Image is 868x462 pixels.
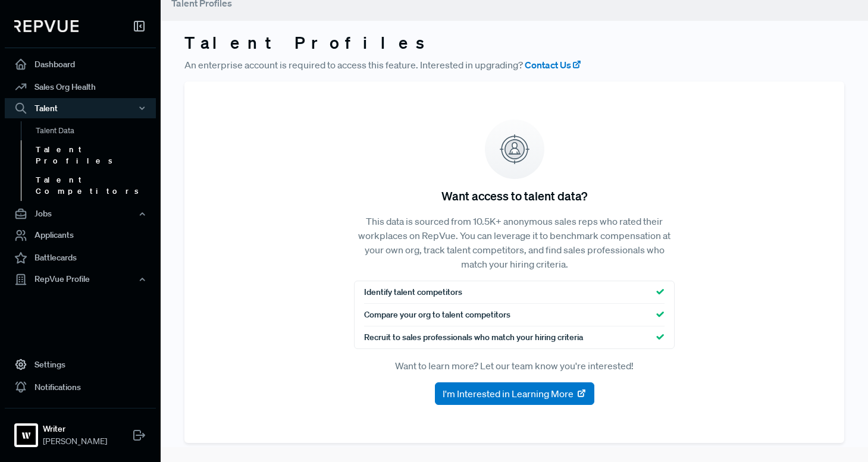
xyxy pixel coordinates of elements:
a: Talent Competitors [21,170,172,200]
span: I'm Interested in Learning More [443,386,574,401]
img: RepVue [14,20,79,32]
span: [PERSON_NAME] [43,435,107,448]
p: An enterprise account is required to access this feature. Interested in upgrading? [184,58,844,72]
button: RepVue Profile [5,269,156,289]
button: Jobs [5,203,156,224]
button: Talent [5,98,156,118]
a: Talent Data [21,121,172,140]
p: Want to learn more? Let our team know you're interested! [354,359,675,373]
span: Recruit to sales professionals who match your hiring criteria [364,331,583,344]
a: Dashboard [5,53,156,76]
a: WriterWriter[PERSON_NAME] [5,408,156,452]
h3: Talent Profiles [184,33,844,53]
h5: Want access to talent data? [441,188,587,203]
a: Battlecards [5,246,156,269]
a: Sales Org Health [5,76,156,98]
img: Writer [17,426,36,445]
button: I'm Interested in Learning More [435,382,594,405]
span: Identify talent competitors [364,286,462,298]
a: Settings [5,353,156,376]
strong: Writer [43,423,107,435]
a: Notifications [5,376,156,398]
a: Applicants [5,224,156,246]
a: Talent Profiles [21,140,172,170]
p: This data is sourced from 10.5K+ anonymous sales reps who rated their workplaces on RepVue. You c... [354,214,675,271]
a: Contact Us [525,58,582,72]
span: Compare your org to talent competitors [364,309,510,321]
